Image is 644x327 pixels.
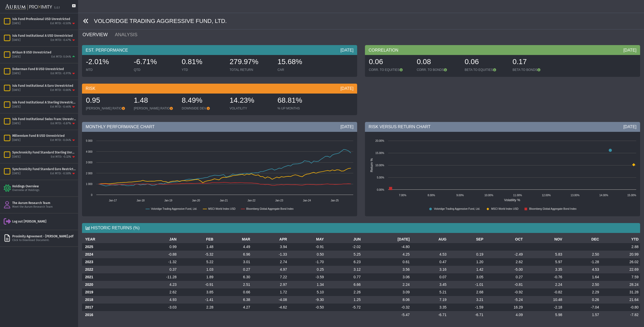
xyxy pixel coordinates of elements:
[564,296,601,304] td: 0.26
[86,68,129,72] div: MTD
[12,150,76,155] div: Synchronicity Fund Standard Sterling Unrestricted
[12,134,76,138] div: Millennium Fund B USD Unrestricted
[411,273,448,281] td: 0.07
[178,273,215,281] td: 1.89
[485,296,525,304] td: -5.24
[524,258,564,266] td: 5.97
[289,243,326,251] td: -0.91
[178,288,215,296] td: 3.85
[564,281,601,288] td: 2.50
[182,57,224,68] div: 0.81%
[448,251,485,258] td: 0.19
[215,236,252,243] th: MAR
[448,296,485,304] td: 3.21
[411,296,448,304] td: 7.19
[151,207,197,210] text: Voloridge Trading Aggressive Fund, Ltd.
[289,296,326,304] td: -9.30
[485,304,525,311] td: 16.29
[12,219,76,224] div: Log out [PERSON_NAME]
[135,288,178,296] td: 2.62
[340,124,353,130] div: [DATE]
[252,304,289,311] td: -4.62
[252,266,289,273] td: 4.97
[82,288,135,296] th: 2019
[303,199,311,202] text: Jan-24
[325,243,362,251] td: -2.02
[434,207,480,210] text: Voloridge Trading Aggressive Fund, Ltd.
[215,288,252,296] td: 0.66
[82,243,135,251] th: 2025
[485,273,525,281] td: 0.27
[12,138,21,142] div: [DATE]
[485,236,525,243] th: OCT
[114,29,144,40] a: ANALYSIS
[448,236,485,243] th: SEP
[571,194,579,197] text: 13.00%
[215,281,252,288] td: 2.51
[601,258,640,266] td: 26.02
[504,198,520,202] text: Volatility %
[289,288,326,296] td: 5.10
[417,57,459,68] div: 0.08
[564,273,601,281] td: 1.64
[362,311,411,319] td: -5.47
[182,68,224,72] div: YTD
[601,311,640,319] td: -7.82
[208,207,236,210] text: MSCI World Index USD
[365,122,640,132] div: RISK VERSUS RETURN CHART
[331,199,339,202] text: Jan-25
[86,172,92,175] text: 2 000
[362,273,411,281] td: 3.06
[215,296,252,304] td: 6.38
[529,207,577,210] text: Bloomberg Global Aggregate Bond Index
[485,266,525,273] td: -5.00
[135,243,178,251] td: 0.99
[623,124,636,130] div: [DATE]
[448,258,485,266] td: 1.20
[369,58,383,66] span: 0.06
[12,50,76,54] div: Artisan B USD Unrestricted
[362,258,411,266] td: 0.61
[524,281,564,288] td: 2.24
[86,139,92,142] text: 5 000
[50,138,71,142] div: Est MTD: -0.04%
[82,45,357,55] div: EST. PERFORMANCE
[325,296,362,304] td: 1.25
[51,55,71,59] div: Est MTD: 0.04%
[252,251,289,258] td: -1.33
[411,266,448,273] td: 3.16
[178,236,215,243] th: FEB
[362,288,411,296] td: 3.09
[428,194,435,197] text: 8.00%
[12,167,76,171] div: Synchronicity Fund Standard Euro Restricted
[12,238,76,242] div: Click to Download Document.
[82,236,135,243] th: YEAR
[50,38,71,42] div: Est MTD: -0.47%
[465,68,507,72] div: BETA TO EQUITIES
[289,281,326,288] td: 1.34
[12,205,76,209] div: Meet the Aurum Research Team
[362,243,411,251] td: -4.80
[411,258,448,266] td: 0.47
[564,258,601,266] td: -1.28
[524,304,564,311] td: -2.18
[599,194,608,197] text: 14.00%
[564,311,601,319] td: 1.57
[513,194,522,197] text: 11.00%
[82,84,357,94] div: RISK
[51,155,71,159] div: Est MTD: -0.32%
[289,304,326,311] td: -0.50
[178,266,215,273] td: 1.03
[178,243,215,251] td: 1.48
[275,199,283,202] text: Jan-23
[325,236,362,243] th: JUN
[601,236,640,243] th: YTD
[178,296,215,304] td: -1.41
[485,258,525,266] td: 2.62
[448,266,485,273] td: 1.42
[164,199,172,202] text: Jan-19
[246,207,294,210] text: Bloomberg Global Aggregate Bond Index
[86,58,109,66] span: -2.01%
[417,68,459,72] div: CORR. TO BONDS
[601,281,640,288] td: 28.24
